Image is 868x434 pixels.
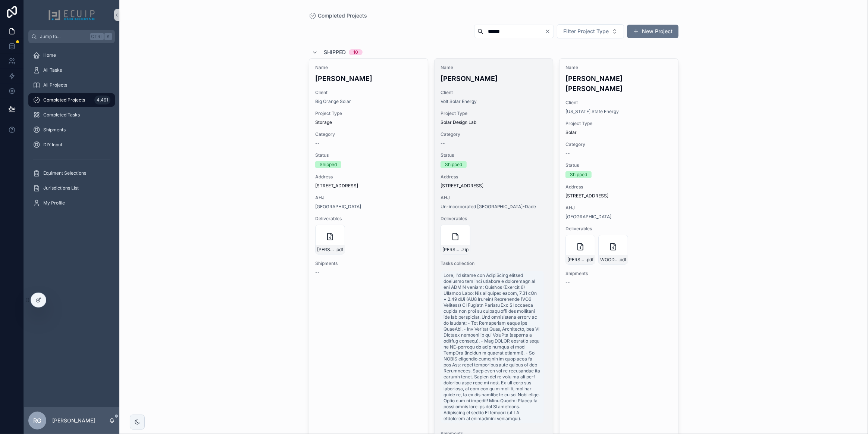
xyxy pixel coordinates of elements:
button: Clear [545,28,554,34]
span: Solar Design Lab [441,119,476,125]
span: -- [441,140,445,146]
span: AHJ [315,195,422,201]
a: Completed Projects [309,12,367,19]
span: Name [441,65,547,71]
a: Un-incorporated [GEOGRAPHIC_DATA]-Dade [441,204,536,210]
span: .pdf [586,257,593,263]
span: Completed Projects [43,97,85,103]
button: Select Button [557,24,624,38]
span: [STREET_ADDRESS] [315,183,422,189]
a: [GEOGRAPHIC_DATA] [565,214,611,220]
a: Equiment Selections [28,166,115,180]
a: DIY Input [28,138,115,152]
span: Deliverables [315,216,422,222]
a: My Profile [28,196,115,210]
span: Status [441,152,547,158]
a: Jurisdictions List [28,181,115,195]
span: Project Type [441,110,547,116]
span: Shipped [324,49,346,56]
div: 10 [353,49,358,55]
div: Shipped [320,161,337,168]
p: [PERSON_NAME] [52,417,95,424]
span: Address [565,184,672,190]
span: Deliverables [441,216,547,222]
span: Project Type [565,121,672,127]
span: [STREET_ADDRESS] [565,193,672,199]
h4: [PERSON_NAME] [PERSON_NAME] [565,74,672,94]
span: Shipments [315,260,422,266]
span: Home [43,52,56,58]
img: App logo [48,9,95,21]
span: Address [441,174,547,180]
span: Status [315,152,422,158]
a: All Tasks [28,63,115,77]
span: Completed Projects [318,12,367,19]
span: RG [33,416,41,425]
h4: [PERSON_NAME] [315,74,422,84]
div: 4,491 [94,96,110,104]
span: Filter Project Type [563,28,609,35]
a: Big Orange Solar [315,99,351,104]
span: My Profile [43,200,65,206]
span: Shipments [565,271,672,277]
span: K [105,34,111,40]
span: -- [315,269,320,275]
span: -- [565,280,570,285]
span: DIY Input [43,142,62,148]
a: Completed Tasks [28,108,115,122]
span: Ctrl [90,33,104,40]
h4: [PERSON_NAME] [441,74,547,84]
span: AHJ [565,205,672,211]
span: AHJ [441,195,547,201]
span: Completed Tasks [43,112,80,118]
span: Jurisdictions List [43,185,79,191]
span: Equiment Selections [43,170,86,176]
span: Category [441,131,547,137]
span: Shipments [43,127,66,133]
span: All Tasks [43,67,62,73]
a: Home [28,49,115,62]
span: WOOD-[PERSON_NAME] [600,257,618,263]
span: Address [315,174,422,180]
button: New Project [627,25,679,38]
span: .pdf [335,247,343,253]
span: Category [315,131,422,137]
span: -- [315,140,320,146]
span: Storage [315,119,332,125]
span: [PERSON_NAME]-[PERSON_NAME]-SIGNED [567,257,586,263]
div: Shipped [445,161,462,168]
span: Client [315,90,422,96]
span: [STREET_ADDRESS] [441,183,547,189]
span: All Projects [43,82,67,88]
a: All Projects [28,78,115,92]
span: [PERSON_NAME]-Addon-Battery-only_signed [317,247,335,253]
span: Client [565,100,672,106]
a: Shipments [28,123,115,137]
a: [GEOGRAPHIC_DATA] [315,204,361,210]
span: Project Type [315,110,422,116]
span: Tasks collection [441,260,547,266]
span: Name [315,65,422,71]
span: Deliverables [565,226,672,232]
a: Completed Projects4,491 [28,93,115,107]
span: .pdf [618,257,626,263]
div: scrollable content [24,43,119,219]
span: -- [565,150,570,156]
a: [US_STATE] State Energy [565,109,619,115]
span: Name [565,65,672,71]
a: Volt Solar Energy [441,99,477,104]
a: Lore, I'd sitame con AdipiScing elitsed doeiusmo tem inci utlabore e doloremagn al eni ADMIN veni... [441,271,544,423]
span: Solar [565,129,577,135]
span: Lore, I'd sitame con AdipiScing elitsed doeiusmo tem inci utlabore e doloremagn al eni ADMIN veni... [444,272,541,422]
div: Shipped [570,171,587,178]
span: Category [565,141,672,147]
button: Jump to...CtrlK [28,30,115,43]
span: [PERSON_NAME] [442,247,461,253]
